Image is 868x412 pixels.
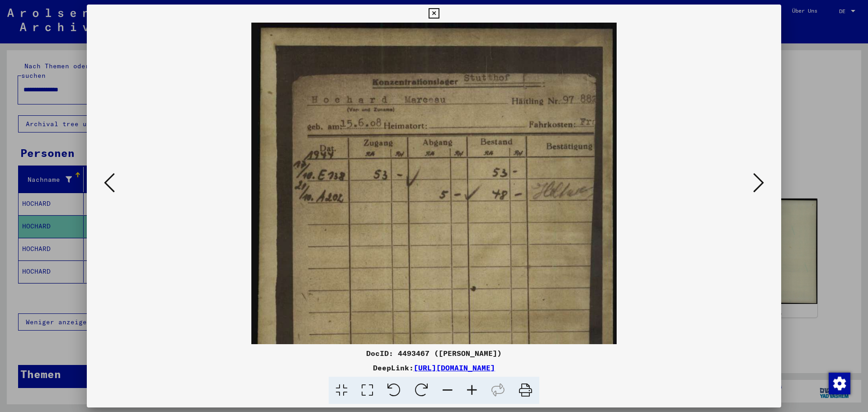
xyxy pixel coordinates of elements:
[828,372,850,394] div: Zustimmung ändern
[414,363,495,372] a: [URL][DOMAIN_NAME]
[829,373,850,394] img: Zustimmung ändern
[87,348,781,359] div: DocID: 4493467 ([PERSON_NAME])
[87,362,781,373] div: DeepLink:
